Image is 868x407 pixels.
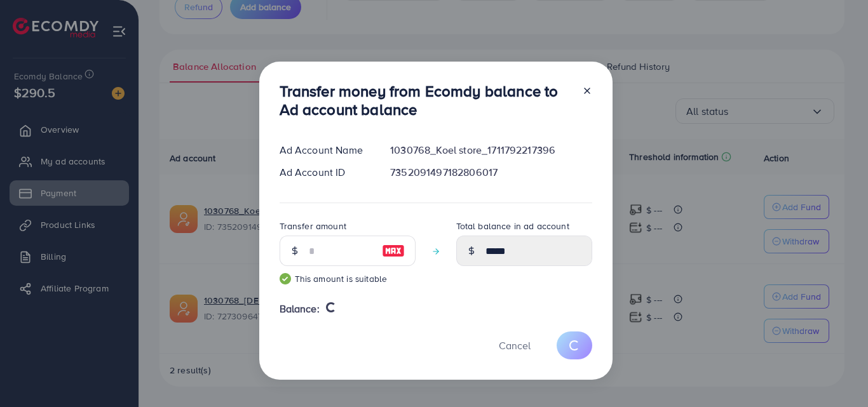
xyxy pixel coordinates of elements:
[380,143,602,157] div: 1030768_Koel store_1711792217396
[280,220,346,232] label: Transfer amount
[280,302,320,316] span: Balance:
[499,338,531,352] span: Cancel
[269,165,381,180] div: Ad Account ID
[269,143,381,157] div: Ad Account Name
[483,331,546,359] button: Cancel
[814,350,858,397] iframe: Chat
[280,272,416,285] small: This amount is suitable
[280,273,291,284] img: guide
[280,82,572,119] h3: Transfer money from Ecomdy balance to Ad account balance
[382,243,405,258] img: image
[380,165,602,180] div: 7352091497182806017
[456,220,569,232] label: Total balance in ad account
